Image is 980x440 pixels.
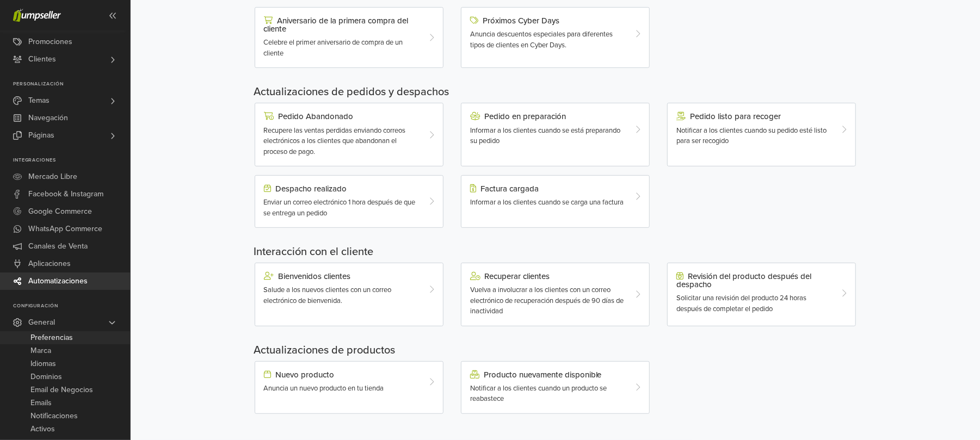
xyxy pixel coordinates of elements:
span: Páginas [28,127,54,144]
p: Configuración [13,303,130,309]
span: Recupere las ventas perdidas enviando correos electrónicos a los clientes que abandonan el proces... [264,126,406,156]
span: Aplicaciones [28,255,71,272]
div: Pedido listo para recoger [676,112,831,121]
span: Notificar a los clientes cuando su pedido esté listo para ser recogido [676,126,827,146]
span: Activos [30,423,55,436]
span: Anuncia un nuevo producto en tu tienda [264,384,384,393]
span: Mercado Libre [28,168,77,185]
p: Integraciones [13,157,130,164]
h5: Actualizaciones de pedidos y despachos [254,85,857,98]
span: Facebook & Instagram [28,185,103,203]
span: WhatsApp Commerce [28,220,102,238]
div: Aniversario de la primera compra del cliente [264,16,419,33]
span: Email de Negocios [30,383,93,396]
div: Despacho realizado [264,184,419,193]
div: Bienvenidos clientes [264,272,419,281]
span: Preferencias [30,331,73,344]
span: Emails [30,396,52,410]
span: Dominios [30,370,62,383]
span: Clientes [28,51,56,68]
div: Pedido en preparación [470,112,625,121]
div: Factura cargada [470,184,625,193]
span: Notificaciones [30,410,78,423]
span: Celebre el primer aniversario de compra de un cliente [264,38,403,58]
span: Navegación [28,109,68,127]
span: Google Commerce [28,203,92,220]
span: Promociones [28,33,72,51]
span: Vuelva a involucrar a los clientes con un correo electrónico de recuperación después de 90 días d... [470,286,624,315]
div: Nuevo producto [264,370,419,379]
span: Canales de Venta [28,238,88,255]
div: Revisión del producto después del despacho [676,272,831,289]
p: Personalización [13,81,130,88]
div: Recuperar clientes [470,272,625,281]
span: Informar a los clientes cuando se carga una factura [470,198,624,207]
span: Enviar un correo electrónico 1 hora después de que se entrega un pedido [264,198,416,218]
span: Notificar a los clientes cuando un producto se reabastece [470,384,607,404]
div: Producto nuevamente disponible [470,370,625,379]
span: Salude a los nuevos clientes con un correo electrónico de bienvenida. [264,286,392,305]
span: Informar a los clientes cuando se está preparando su pedido [470,126,620,146]
span: Automatizaciones [28,272,88,290]
span: Marca [30,344,51,357]
span: Temas [28,92,50,109]
div: Próximos Cyber Days [470,16,625,25]
div: Pedido Abandonado [264,112,419,121]
h5: Actualizaciones de productos [254,344,857,357]
span: Anuncia descuentos especiales para diferentes tipos de clientes en Cyber Days. [470,30,613,49]
span: Solicitar una revisión del producto 24 horas después de completar el pedido [676,294,806,313]
span: Idiomas [30,357,56,370]
h5: Interacción con el cliente [254,245,857,258]
span: General [28,314,55,331]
